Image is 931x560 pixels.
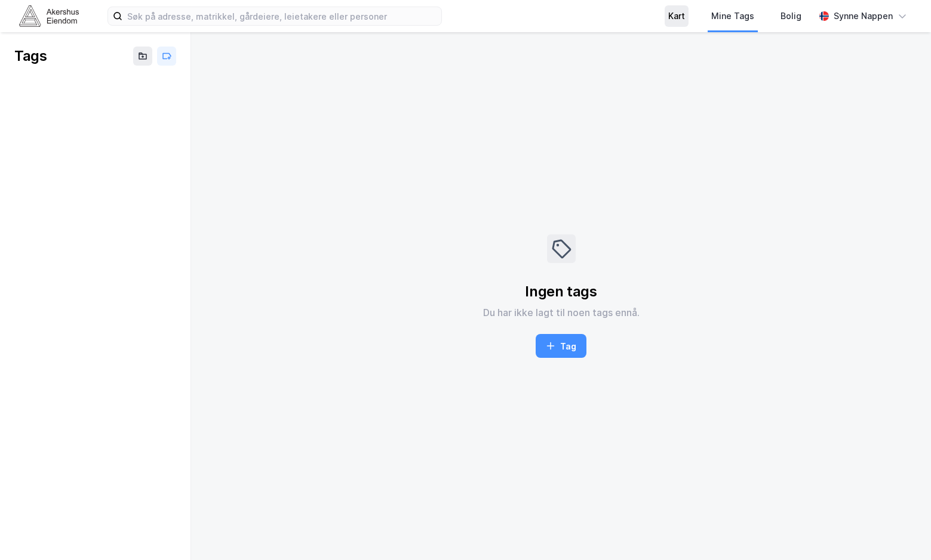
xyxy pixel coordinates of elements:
[536,334,586,358] button: Tag
[781,9,801,23] div: Bolig
[834,9,893,23] div: Synne Nappen
[525,282,597,301] div: Ingen tags
[19,5,79,26] img: akershus-eiendom-logo.9091f326c980b4bce74ccdd9f866810c.svg
[668,9,685,23] div: Kart
[14,47,47,66] div: Tags
[871,503,931,560] div: Kontrollprogram for chat
[871,503,931,560] iframe: Chat Widget
[483,305,640,320] div: Du har ikke lagt til noen tags ennå.
[122,7,441,25] input: Søk på adresse, matrikkel, gårdeiere, leietakere eller personer
[711,9,754,23] div: Mine Tags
